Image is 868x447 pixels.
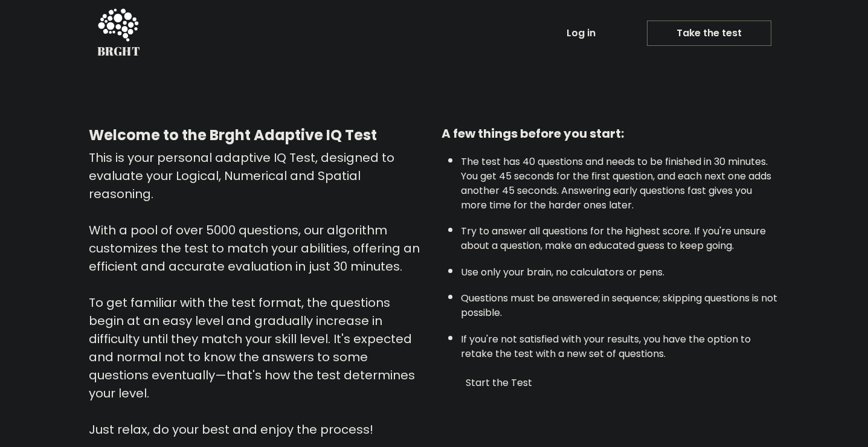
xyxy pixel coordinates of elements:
[97,5,141,62] a: BRGHT
[89,125,377,145] b: Welcome to the Brght Adaptive IQ Test
[97,44,141,59] h5: BRGHT
[89,149,427,439] div: This is your personal adaptive IQ Test, designed to evaluate your Logical, Numerical and Spatial ...
[456,371,542,395] button: Start the Test
[461,259,780,280] li: Use only your brain, no calculators or pens.
[461,285,780,320] li: Questions must be answered in sequence; skipping questions is not possible.
[647,21,771,46] a: Take the test
[461,218,780,253] li: Try to answer all questions for the highest score. If you're unsure about a question, make an edu...
[461,149,780,213] li: The test has 40 questions and needs to be finished in 30 minutes. You get 45 seconds for the firs...
[461,326,780,361] li: If you're not satisfied with your results, you have the option to retake the test with a new set ...
[562,21,600,45] a: Log in
[442,124,780,143] div: A few things before you start:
